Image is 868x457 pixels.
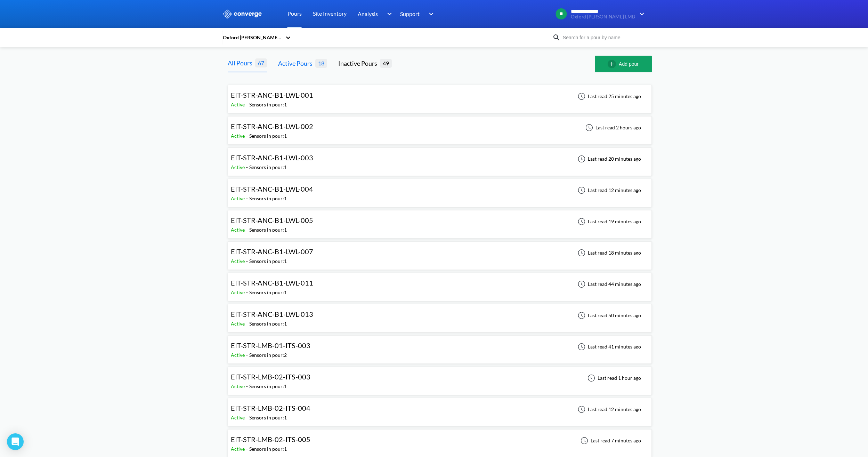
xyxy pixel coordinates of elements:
span: Active [231,446,246,452]
div: Sensors in pour: 1 [249,226,287,234]
span: Active [231,383,246,389]
div: Sensors in pour: 1 [249,445,287,453]
div: Sensors in pour: 1 [249,195,287,202]
span: Support [400,9,420,18]
div: Last read 18 minutes ago [574,249,643,257]
img: downArrow.svg [382,10,394,18]
a: EIT-STR-LMB-02-ITS-005Active-Sensors in pour:1Last read 7 minutes ago [228,437,652,443]
span: EIT-STR-ANC-B1-LWL-005 [231,216,313,224]
a: EIT-STR-LMB-01-ITS-003Active-Sensors in pour:2Last read 41 minutes ago [228,343,652,349]
span: Active [231,164,246,170]
span: EIT-STR-ANC-B1-LWL-007 [231,247,313,256]
span: Active [231,415,246,420]
a: EIT-STR-ANC-B1-LWL-007Active-Sensors in pour:1Last read 18 minutes ago [228,249,652,255]
span: Active [231,321,246,327]
div: Sensors in pour: 1 [249,383,287,390]
span: EIT-STR-ANC-B1-LWL-011 [231,279,313,287]
div: Sensors in pour: 2 [249,351,287,359]
span: 49 [380,59,392,67]
span: - [246,289,249,295]
span: - [246,383,249,389]
span: 18 [315,59,327,67]
span: EIT-STR-ANC-B1-LWL-001 [231,91,313,99]
span: Active [231,133,246,139]
img: downArrow.svg [635,10,646,18]
div: Last read 41 minutes ago [574,343,643,351]
span: EIT-STR-ANC-B1-LWL-013 [231,310,313,318]
a: EIT-STR-ANC-B1-LWL-002Active-Sensors in pour:1Last read 2 hours ago [228,124,652,130]
span: - [246,102,249,107]
div: Sensors in pour: 1 [249,163,287,171]
a: EIT-STR-ANC-B1-LWL-013Active-Sensors in pour:1Last read 50 minutes ago [228,312,652,318]
span: - [246,227,249,233]
span: Active [231,102,246,107]
span: Active [231,352,246,358]
img: downArrow.svg [424,10,436,18]
div: Last read 20 minutes ago [574,155,643,163]
div: Sensors in pour: 1 [249,414,287,422]
span: - [246,446,249,452]
div: Active Pours [278,58,315,68]
span: EIT-STR-ANC-B1-LWL-004 [231,185,313,193]
span: Analysis [358,9,378,18]
div: Oxford [PERSON_NAME] LMB [222,34,282,41]
div: Last read 44 minutes ago [574,280,643,288]
button: Add pour [595,56,652,72]
span: Active [231,258,246,264]
div: Inactive Pours [338,58,380,68]
span: - [246,258,249,264]
span: - [246,195,249,201]
span: EIT-STR-LMB-01-ITS-003 [231,341,310,350]
img: icon-search.svg [552,33,561,42]
span: Active [231,227,246,233]
span: EIT-STR-LMB-02-ITS-004 [231,404,310,412]
img: add-circle-outline.svg [608,60,619,68]
div: Last read 1 hour ago [584,374,643,382]
div: Sensors in pour: 1 [249,257,287,265]
div: Sensors in pour: 1 [249,289,287,296]
span: - [246,321,249,327]
span: EIT-STR-ANC-B1-LWL-003 [231,153,313,162]
span: EIT-STR-LMB-02-ITS-003 [231,372,310,381]
a: EIT-STR-ANC-B1-LWL-011Active-Sensors in pour:1Last read 44 minutes ago [228,281,652,287]
span: Active [231,195,246,201]
div: Last read 25 minutes ago [574,92,643,101]
span: EIT-STR-LMB-02-ITS-005 [231,435,310,443]
div: Sensors in pour: 1 [249,101,287,109]
a: EIT-STR-ANC-B1-LWL-001Active-Sensors in pour:1Last read 25 minutes ago [228,93,652,99]
div: Open Intercom Messenger [7,433,24,450]
span: Active [231,289,246,295]
a: EIT-STR-LMB-02-ITS-004Active-Sensors in pour:1Last read 12 minutes ago [228,406,652,412]
span: Oxford [PERSON_NAME] LMB [571,14,635,19]
span: EIT-STR-ANC-B1-LWL-002 [231,122,313,130]
div: Last read 19 minutes ago [574,217,643,226]
a: EIT-STR-ANC-B1-LWL-004Active-Sensors in pour:1Last read 12 minutes ago [228,187,652,193]
img: logo_ewhite.svg [222,9,262,18]
a: EIT-STR-ANC-B1-LWL-003Active-Sensors in pour:1Last read 20 minutes ago [228,155,652,161]
a: EIT-STR-LMB-02-ITS-003Active-Sensors in pour:1Last read 1 hour ago [228,375,652,380]
div: Last read 12 minutes ago [574,405,643,414]
input: Search for a pour by name [561,34,645,41]
span: - [246,164,249,170]
div: Sensors in pour: 1 [249,320,287,328]
div: Last read 50 minutes ago [574,311,643,320]
span: - [246,352,249,358]
span: - [246,415,249,420]
span: 67 [255,58,267,67]
div: All Pours [228,58,255,68]
div: Last read 12 minutes ago [574,186,643,194]
a: EIT-STR-ANC-B1-LWL-005Active-Sensors in pour:1Last read 19 minutes ago [228,218,652,224]
span: - [246,133,249,139]
div: Last read 2 hours ago [582,123,643,132]
div: Last read 7 minutes ago [577,436,643,445]
div: Sensors in pour: 1 [249,132,287,140]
